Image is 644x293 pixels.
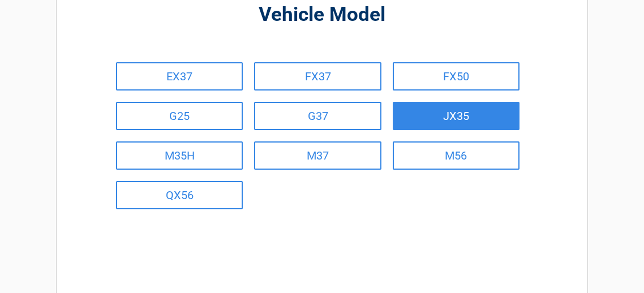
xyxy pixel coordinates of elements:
a: M37 [254,141,381,170]
a: M35H [116,141,243,170]
a: EX37 [116,62,243,91]
a: JX35 [393,102,520,130]
h2: Vehicle Model [119,2,525,28]
a: G25 [116,102,243,130]
a: M56 [393,141,520,170]
a: G37 [254,102,381,130]
a: QX56 [116,181,243,209]
a: FX50 [393,62,520,91]
a: FX37 [254,62,381,91]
